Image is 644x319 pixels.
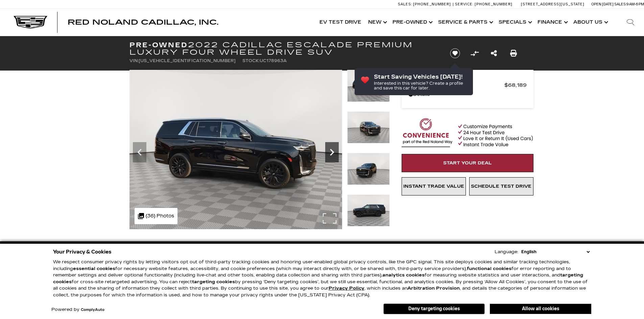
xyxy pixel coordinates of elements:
span: $68,189 [504,80,527,90]
span: [PHONE_NUMBER] [475,2,512,6]
span: Sales: [398,2,412,6]
a: Details [408,90,527,99]
button: Allow all cookies [490,304,591,314]
p: We respect consumer privacy rights by letting visitors opt out of third-party tracking cookies an... [53,259,591,298]
span: Service: [455,2,474,6]
strong: functional cookies [467,266,511,271]
button: Compare Vehicle [470,48,480,58]
div: Language: [495,250,518,254]
span: Red [PERSON_NAME] [408,80,504,90]
img: Cadillac Dark Logo with Cadillac White Text [14,16,47,29]
strong: Arbitration Provision [407,286,460,291]
a: Red [PERSON_NAME] $68,189 [408,80,527,90]
img: Used 2022 Black Raven Cadillac Premium Luxury image 5 [347,194,390,227]
a: Red Noland Cadillac, Inc. [68,19,218,26]
a: New [365,9,389,36]
a: Start Your Deal [402,154,533,172]
a: Pre-Owned [389,9,435,36]
a: EV Test Drive [316,9,365,36]
a: Service: [PHONE_NUMBER] [453,2,514,6]
img: Used 2022 Black Raven Cadillac Premium Luxury image 3 [347,111,390,143]
span: UC178963A [260,58,287,63]
strong: analytics cookies [382,272,425,278]
span: [PHONE_NUMBER] [413,2,451,6]
a: Specials [495,9,534,36]
div: (36) Photos [135,208,177,224]
a: Service & Parts [435,9,495,36]
span: Start Your Deal [443,160,492,166]
span: Your Privacy & Cookies [53,247,112,257]
span: Instant Trade Value [403,184,464,189]
span: Red Noland Cadillac, Inc. [68,18,218,26]
span: [US_VEHICLE_IDENTIFICATION_NUMBER] [139,58,236,63]
a: ComplyAuto [81,308,104,312]
strong: Pre-Owned [129,41,188,49]
span: VIN: [129,58,139,63]
button: Save vehicle [448,48,462,59]
a: Privacy Policy [329,286,364,291]
a: Print this Pre-Owned 2022 Cadillac Escalade Premium Luxury Four Wheel Drive SUV [510,49,517,58]
a: [STREET_ADDRESS][US_STATE] [521,2,585,6]
a: Sales: [PHONE_NUMBER] [398,2,453,6]
span: Sales: [614,2,626,6]
div: Powered by [51,308,104,312]
span: 9 AM-6 PM [626,2,644,6]
span: Open [DATE] [591,2,614,6]
strong: targeting cookies [192,279,235,285]
button: Deny targeting cookies [383,303,485,314]
strong: essential cookies [73,266,115,271]
h1: 2022 Cadillac Escalade Premium Luxury Four Wheel Drive SUV [129,41,439,56]
img: Used 2022 Black Raven Cadillac Premium Luxury image 2 [129,70,342,229]
span: Stock: [242,58,260,63]
img: Used 2022 Black Raven Cadillac Premium Luxury image 4 [347,153,390,185]
img: Used 2022 Black Raven Cadillac Premium Luxury image 2 [347,70,390,102]
div: Next [325,142,339,162]
span: Schedule Test Drive [471,184,531,189]
select: Language Select [520,248,591,255]
a: Instant Trade Value [402,177,466,195]
a: About Us [570,9,610,36]
a: Schedule Test Drive [469,177,533,195]
a: Finance [534,9,570,36]
div: Previous [133,142,146,162]
a: Share this Pre-Owned 2022 Cadillac Escalade Premium Luxury Four Wheel Drive SUV [491,49,497,58]
strong: targeting cookies [53,272,583,285]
